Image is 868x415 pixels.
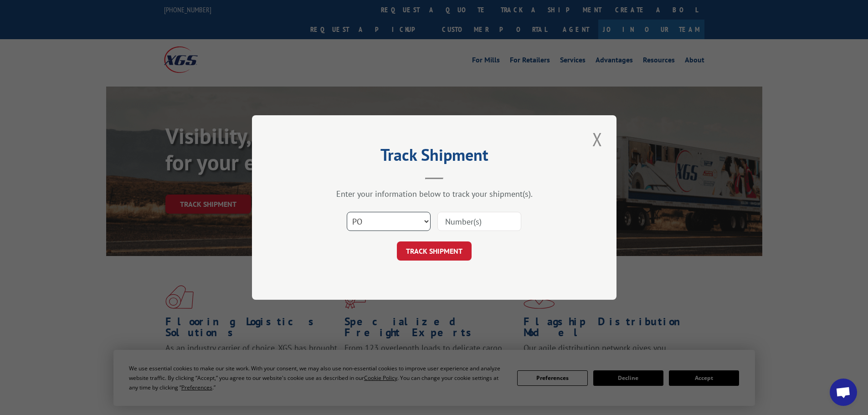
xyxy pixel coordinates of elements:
a: Open chat [830,379,857,406]
div: Enter your information below to track your shipment(s). [298,189,571,199]
input: Number(s) [437,212,521,231]
h2: Track Shipment [298,149,571,166]
button: Close modal [590,127,605,152]
button: TRACK SHIPMENT [397,241,472,261]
